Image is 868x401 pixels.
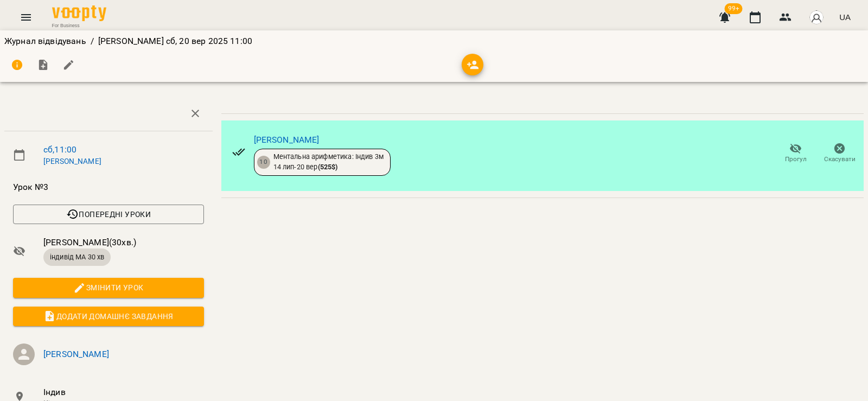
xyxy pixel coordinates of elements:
a: [PERSON_NAME] [43,349,109,359]
span: індивід МА 30 хв [43,252,111,262]
span: [PERSON_NAME] ( 30 хв. ) [43,236,204,249]
span: Прогул [785,155,807,164]
b: ( 525 $ ) [318,163,338,171]
p: [PERSON_NAME] сб, 20 вер 2025 11:00 [98,35,252,48]
li: / [91,35,94,48]
button: Скасувати [818,138,861,169]
button: Menu [13,4,39,30]
button: UA [835,7,855,27]
div: 10 [257,156,270,169]
span: Індив [43,386,204,399]
span: Скасувати [824,155,856,164]
a: сб , 11:00 [43,144,76,155]
button: Прогул [774,138,818,169]
a: [PERSON_NAME] [254,135,320,145]
span: Урок №3 [13,181,204,194]
span: 99+ [725,3,743,14]
button: Додати домашнє завдання [13,307,204,326]
span: Попередні уроки [22,208,195,221]
div: Ментальна арифметика: Індив 3м 14 лип - 20 вер [273,152,384,172]
span: UA [839,11,851,23]
button: Попередні уроки [13,205,204,224]
span: Змінити урок [22,281,195,294]
button: Змінити урок [13,278,204,297]
img: avatar_s.png [809,10,824,25]
a: [PERSON_NAME] [43,157,101,166]
img: Voopty Logo [52,5,106,21]
span: Додати домашнє завдання [22,310,195,323]
nav: breadcrumb [4,35,864,48]
a: Журнал відвідувань [4,36,86,46]
span: For Business [52,22,106,29]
